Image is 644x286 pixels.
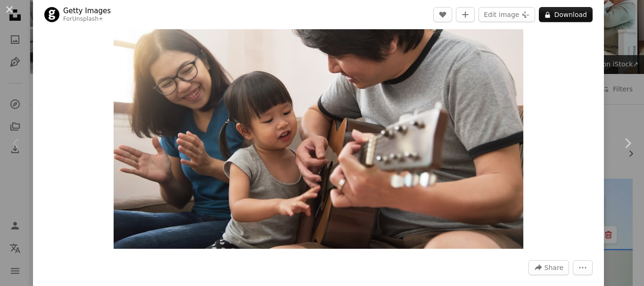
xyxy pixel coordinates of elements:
[573,260,593,275] button: More Actions
[479,7,535,22] button: Edit image
[72,16,103,22] a: Unsplash+
[539,7,593,22] button: Download
[611,98,644,188] a: Next
[545,261,563,275] span: Share
[63,6,111,16] a: Getty Images
[456,7,475,22] button: Add to Collection
[528,260,569,275] button: Share this image
[433,7,452,22] button: Like
[63,16,111,23] div: For
[44,7,59,22] img: Go to Getty Images's profile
